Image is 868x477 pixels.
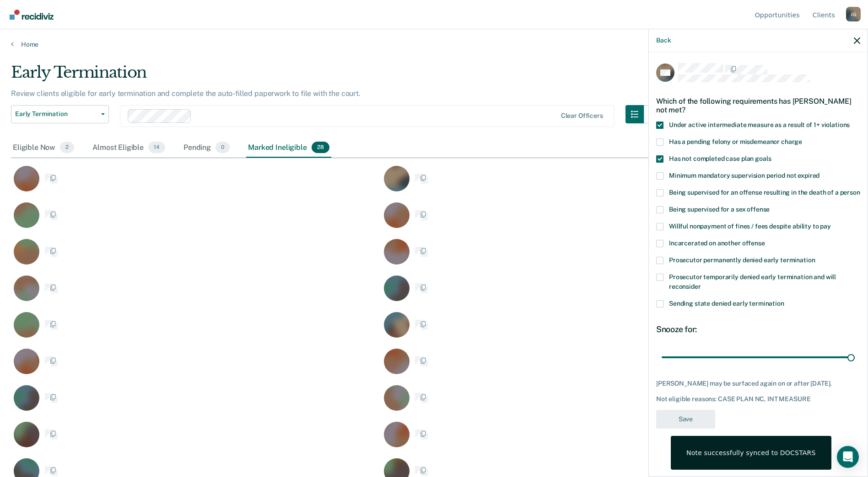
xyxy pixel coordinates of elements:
[11,238,381,275] div: CaseloadOpportunityCell-237736
[656,410,715,429] button: Save
[669,300,784,307] span: Sending state denied early termination
[669,138,802,145] span: Has a pending felony or misdemeanor charge
[312,142,329,154] span: 28
[669,223,831,230] span: Willful nonpayment of fines / fees despite ability to pay
[656,90,860,122] div: Which of the following requirements has [PERSON_NAME] not met?
[669,273,836,290] span: Prosecutor temporarily denied early termination and will reconsider
[11,40,857,48] a: Home
[669,256,815,264] span: Prosecutor permanently denied early termination
[15,110,97,118] span: Early Termination
[837,446,859,468] div: Open Intercom Messenger
[381,202,751,238] div: CaseloadOpportunityCell-234205
[381,165,751,202] div: CaseloadOpportunityCell-277080
[669,121,850,128] span: Under active intermediate measure as a result of 1+ violations
[11,312,381,348] div: CaseloadOpportunityCell-247269
[11,89,361,98] p: Review clients eligible for early termination and complete the auto-filled paperwork to file with...
[669,155,771,162] span: Has not completed case plan goals
[561,112,603,120] div: Clear officers
[381,238,751,275] div: CaseloadOpportunityCell-261329
[381,275,751,312] div: CaseloadOpportunityCell-265979
[656,380,860,387] div: [PERSON_NAME] may be surfaced again on or after [DATE].
[91,138,167,158] div: Almost Eligible
[381,348,751,385] div: CaseloadOpportunityCell-94634
[656,395,860,403] div: Not eligible reasons: CASE PLAN NC, INT MEASURE
[846,7,861,21] div: J G
[246,138,331,158] div: Marked Ineligible
[656,37,671,44] button: Back
[669,206,770,213] span: Being supervised for a sex offense
[11,385,381,421] div: CaseloadOpportunityCell-286192
[381,385,751,421] div: CaseloadOpportunityCell-172681
[10,10,54,20] img: Recidiviz
[846,7,861,21] button: Profile dropdown button
[686,449,816,457] div: Note successfully synced to DOCSTARS
[11,421,381,458] div: CaseloadOpportunityCell-266983
[182,138,232,158] div: Pending
[148,142,165,154] span: 14
[11,165,381,202] div: CaseloadOpportunityCell-268195
[656,324,860,334] div: Snooze for:
[11,275,381,312] div: CaseloadOpportunityCell-283542
[669,172,819,179] span: Minimum mandatory supervision period not expired
[11,348,381,385] div: CaseloadOpportunityCell-233786
[381,421,751,458] div: CaseloadOpportunityCell-286781
[216,142,230,154] span: 0
[60,142,74,154] span: 2
[11,63,662,89] div: Early Termination
[11,138,76,158] div: Eligible Now
[11,202,381,238] div: CaseloadOpportunityCell-207045
[381,312,751,348] div: CaseloadOpportunityCell-193451
[669,239,765,247] span: Incarcerated on another offense
[669,189,860,196] span: Being supervised for an offense resulting in the death of a person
